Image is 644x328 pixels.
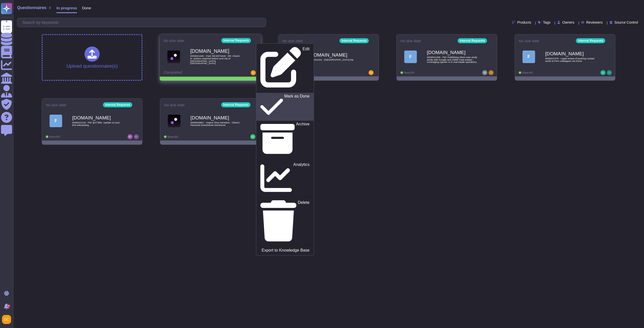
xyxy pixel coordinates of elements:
[72,115,123,120] b: [DOMAIN_NAME]
[256,199,314,243] a: Delete
[134,134,139,139] img: user
[607,70,612,75] img: user
[256,121,314,157] a: Archive
[545,57,595,62] span: 0000021375 - Legal review of pushing contact cards to Firm colleagues via Know
[296,122,310,156] p: Archive
[369,70,374,75] img: user
[251,70,256,75] img: user
[282,39,303,43] span: No due date
[17,6,46,10] span: Questionnaires
[168,135,178,138] span: Done: 0/1
[190,55,241,65] span: 0000021445 - Fwd: INC8373428 - RE: Check-in: actions required before your trip to [GEOGRAPHIC_DAT...
[128,134,133,139] img: user
[256,46,314,89] a: Edit
[221,102,251,107] div: Internal Requests
[190,49,241,54] b: [DOMAIN_NAME]
[66,46,118,68] div: Upload questionnaire(s)
[519,39,539,43] span: No due date
[545,51,595,56] b: [DOMAIN_NAME]
[168,115,180,127] img: Logo
[427,56,477,63] span: 0000021409 - FW: Publishing client case study jointly with Google and CBRE (real estate) - Levera...
[50,115,62,127] div: F
[1,314,15,325] button: user
[562,21,574,24] span: Owners
[404,51,417,63] div: F
[190,115,241,120] b: [DOMAIN_NAME]
[164,103,185,107] span: No due date
[482,70,487,75] img: user
[221,38,251,43] div: Internal Requests
[56,6,77,10] span: In progress
[522,71,533,74] span: Done: 0/1
[615,21,638,24] span: Source Control
[256,247,314,253] a: Export to Knowledge Base
[586,21,602,24] span: Reviewers
[517,21,531,24] span: Products
[427,50,477,55] b: [DOMAIN_NAME]
[400,39,421,43] span: No due date
[458,38,487,43] div: Internal Requests
[309,59,359,61] span: 0000021431 - [GEOGRAPHIC_DATA] trip
[2,315,11,324] img: user
[103,102,132,107] div: Internal Requests
[20,18,266,27] input: Search by keywords
[262,248,309,252] p: Export to Knowledge Base
[82,6,91,10] span: Done
[404,71,415,74] span: Done: 0/1
[309,53,359,57] b: [DOMAIN_NAME]
[339,38,369,43] div: Internal Requests
[303,47,310,88] p: Edit
[298,201,310,242] p: Delete
[164,70,226,75] div: Completed
[293,163,310,194] p: Analytics
[256,161,314,195] a: Analytics
[167,50,180,63] img: Logo
[576,38,605,43] div: Internal Requests
[250,134,255,139] img: user
[522,51,535,63] div: F
[284,94,310,120] p: Mark as Done
[190,121,241,126] span: 0000020861 - Urgent Time Sensitive - Client's Personal Investments Disclosure
[164,39,184,42] span: No due date
[49,135,60,138] span: Done: 0/1
[543,21,550,24] span: Tags
[600,70,606,75] img: user
[489,70,494,75] img: user
[72,121,123,126] span: 0000021218 - FW: [EXT]Re: Update on your EW onboarding
[7,304,10,307] div: 9+
[256,93,314,121] a: Mark as Done
[46,103,66,107] span: No due date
